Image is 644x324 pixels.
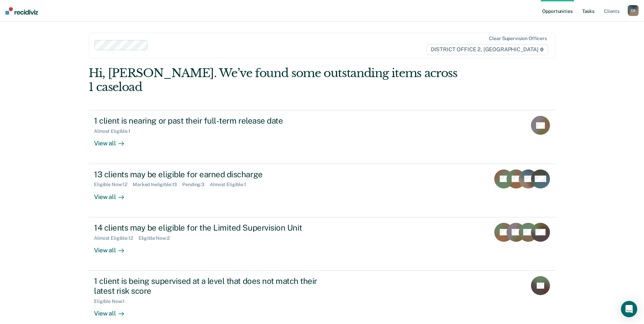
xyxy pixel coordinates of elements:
button: CR [628,5,639,16]
div: View all [94,304,132,317]
div: 13 clients may be eligible for earned discharge [94,169,332,179]
div: Pending : 3 [182,182,210,187]
div: 14 clients may be eligible for the Limited Supervision Unit [94,223,332,233]
a: 14 clients may be eligible for the Limited Supervision UnitAlmost Eligible:12Eligible Now:2View all [89,217,555,271]
a: 13 clients may be eligible for earned dischargeEligible Now:12Marked Ineligible:13Pending:3Almost... [89,164,555,217]
div: Marked Ineligible : 13 [133,182,182,187]
div: View all [94,241,132,254]
span: DISTRICT OFFICE 2, [GEOGRAPHIC_DATA] [426,44,548,55]
div: Eligible Now : 1 [94,299,130,304]
img: Recidiviz [5,7,38,15]
div: 1 client is being supervised at a level that does not match their latest risk score [94,276,332,296]
div: 1 client is nearing or past their full-term release date [94,116,332,126]
a: 1 client is nearing or past their full-term release dateAlmost Eligible:1View all [89,110,555,164]
div: View all [94,187,132,201]
div: Almost Eligible : 12 [94,235,139,241]
div: Almost Eligible : 1 [210,182,252,187]
div: Clear supervision officers [489,36,547,41]
div: C R [628,5,639,16]
div: Almost Eligible : 1 [94,128,136,134]
div: Hi, [PERSON_NAME]. We’ve found some outstanding items across 1 caseload [89,66,462,94]
div: View all [94,134,132,147]
div: Eligible Now : 2 [139,235,175,241]
div: Open Intercom Messenger [621,301,637,317]
div: Eligible Now : 12 [94,182,133,187]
